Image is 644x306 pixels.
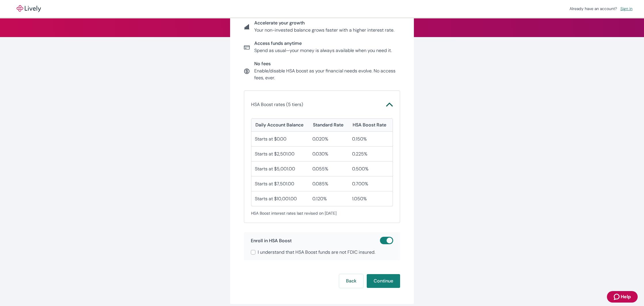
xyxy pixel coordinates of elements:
[309,131,349,146] div: 0.020%
[13,5,45,12] img: Lively
[349,191,393,206] div: 1.050%
[254,41,392,46] span: Access funds anytime
[244,24,250,30] svg: Report icon
[254,47,392,54] p: Spend as usual—your money is always available when you need it.
[251,176,309,191] div: Starts at $7,501.00
[254,27,394,34] p: Your non-invested balance grows faster with a higher interest rate.
[251,238,292,243] span: Enroll in HSA Boost
[251,98,393,111] button: HSA Boost rates (5 tiers)
[251,191,309,206] div: Starts at $10,001.00
[254,20,394,26] span: Accelerate your growth
[607,291,638,303] button: Zendesk support iconHelp
[570,6,635,12] div: Already have an account?
[313,122,343,128] div: Standard Rate
[309,191,349,206] div: 0.120%
[251,211,393,216] span: HSA Boost interest rates last revised on [DATE]
[309,161,349,176] div: 0.055%
[251,111,393,216] div: HSA Boost rates (5 tiers)
[621,293,631,300] span: Help
[258,249,375,256] span: I understand that HSA Boost funds are not FDIC insured.
[339,274,363,288] button: Back
[244,45,250,50] svg: Card icon
[251,101,303,108] p: HSA Boost rates (5 tiers)
[251,146,309,161] div: Starts at $2,501.00
[353,122,386,128] div: HSA Boost Rate
[254,61,400,66] span: No fees
[349,131,393,146] div: 0.150%
[251,161,309,176] div: Starts at $5,001.00
[244,68,250,74] svg: Currency icon
[255,122,303,128] div: Daily Account Balance
[386,101,393,108] svg: Chevron icon
[349,146,393,161] div: 0.225%
[254,68,400,81] p: Enable/disable HSA boost as your financial needs evolve. No access fees, ever.
[349,161,393,176] div: 0.500%
[309,146,349,161] div: 0.030%
[367,274,400,288] button: Continue
[251,131,309,146] div: Starts at $0.00
[309,176,349,191] div: 0.085%
[618,5,635,12] a: Sign in
[614,293,621,300] svg: Zendesk support icon
[349,176,393,191] div: 0.700%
